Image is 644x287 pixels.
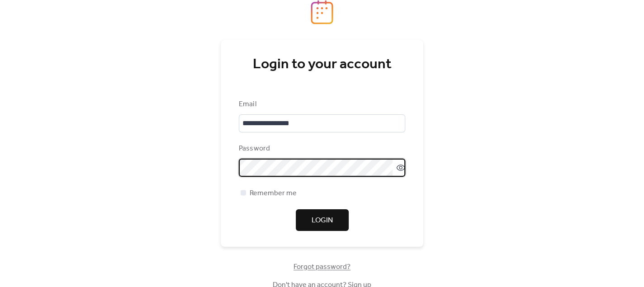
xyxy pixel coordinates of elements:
span: Login [312,215,333,226]
div: Password [239,143,403,154]
span: Remember me [250,188,297,199]
div: Email [239,99,403,110]
a: Forgot password? [294,264,350,269]
button: Login [296,209,349,231]
div: Login to your account [239,56,405,74]
span: Forgot password? [294,262,350,273]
